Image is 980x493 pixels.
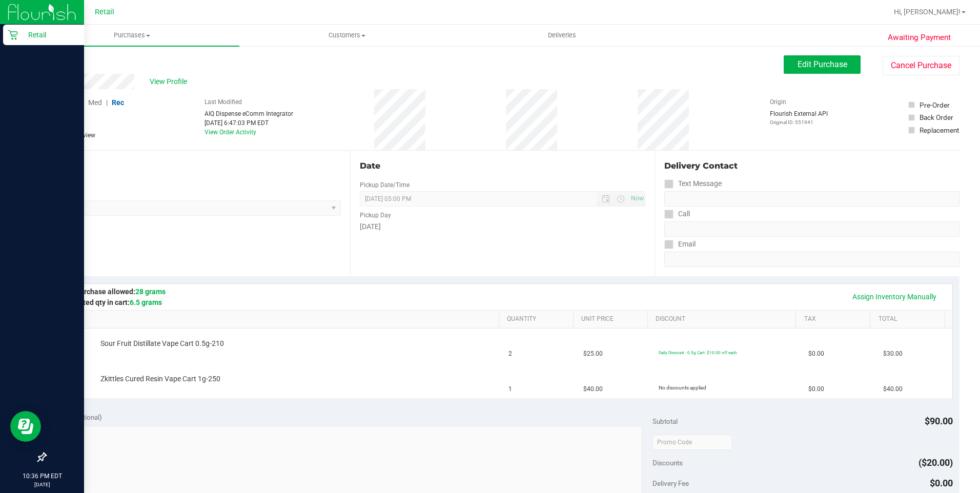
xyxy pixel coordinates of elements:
label: Email [664,237,696,252]
p: [DATE] [5,481,79,488]
span: Daily Discount - 0.5g Cart: $10.00 off each [659,350,737,355]
span: Med [88,98,102,107]
span: View Profile [150,76,191,87]
button: Edit Purchase [784,55,861,74]
span: $0.00 [808,384,824,394]
span: $40.00 [883,384,903,394]
input: Format: (999) 999-9999 [664,221,959,237]
span: No discounts applied [659,385,706,391]
label: Call [664,207,690,221]
span: Delivery Fee [652,479,689,487]
p: Retail [18,29,79,41]
span: 2 [508,349,512,359]
span: Purchases [25,31,239,40]
span: $0.00 [930,478,953,488]
div: Flourish External API [770,109,828,126]
span: $25.00 [583,349,603,359]
span: Awaiting Payment [888,32,951,44]
label: Pickup Day [360,211,391,220]
span: $40.00 [583,384,603,394]
input: Promo Code [652,435,732,450]
div: Back Order [920,112,953,122]
span: Hi, [PERSON_NAME]! [894,8,961,16]
span: 28 grams [135,287,166,296]
p: Original ID: 551941 [770,118,828,126]
div: AIQ Dispense eComm Integrator [205,109,293,118]
span: Estimated qty in cart: [60,298,162,306]
a: Purchases [25,25,239,46]
label: Last Modified [205,97,242,107]
span: 6.5 grams [130,298,162,306]
span: Subtotal [652,417,678,425]
span: Rec [112,98,124,107]
div: Delivery Contact [664,160,959,172]
span: $90.00 [925,416,953,426]
a: SKU [60,315,495,323]
span: Zkittles Cured Resin Vape Cart 1g-250 [100,374,220,384]
span: Retail [95,8,114,16]
span: Sour Fruit Distillate Vape Cart 0.5g-210 [100,339,224,348]
a: Unit Price [581,315,643,323]
label: Text Message [664,176,722,191]
div: Location [45,160,341,172]
a: Assign Inventory Manually [846,288,943,305]
span: $0.00 [808,349,824,359]
input: Format: (999) 999-9999 [664,191,959,207]
button: Cancel Purchase [883,56,959,75]
a: Deliveries [455,25,669,46]
div: [DATE] [360,221,646,232]
label: Origin [770,97,786,107]
span: Discounts [652,454,683,472]
iframe: Resource center [10,411,41,442]
span: Deliveries [534,31,590,40]
div: Replacement [920,125,959,135]
div: Pre-Order [920,100,950,110]
a: Total [879,315,941,323]
div: [DATE] 6:47:03 PM EDT [205,118,293,128]
span: ($20.00) [918,457,953,468]
label: Pickup Date/Time [360,180,410,190]
span: 1 [508,384,512,394]
span: | [106,98,108,107]
p: 10:36 PM EDT [5,471,79,481]
div: Date [360,160,646,172]
span: $30.00 [883,349,903,359]
span: Max purchase allowed: [60,287,166,296]
a: View Order Activity [205,129,256,136]
span: Edit Purchase [798,59,847,69]
a: Quantity [507,315,569,323]
a: Customers [239,25,454,46]
a: Tax [804,315,866,323]
a: Discount [656,315,792,323]
span: Customers [240,31,454,40]
inline-svg: Retail [8,30,18,40]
